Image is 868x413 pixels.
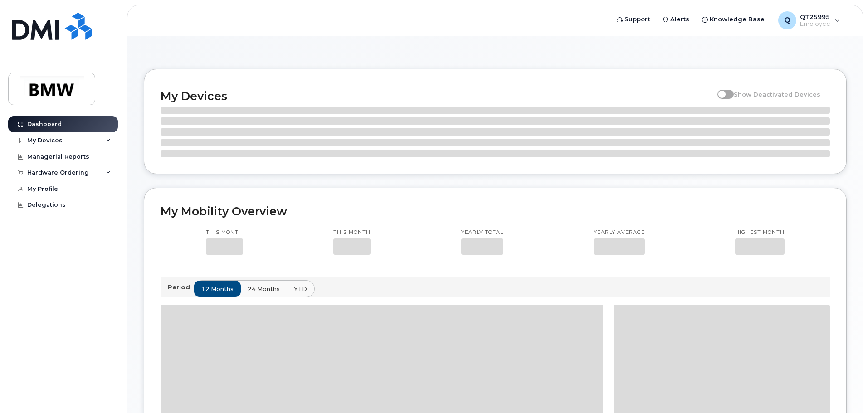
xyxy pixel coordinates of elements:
[248,285,280,293] span: 24 months
[294,285,307,293] span: YTD
[168,283,194,292] p: Period
[461,229,503,236] p: Yearly total
[161,89,713,103] h2: My Devices
[333,229,371,236] p: This month
[161,204,830,218] h2: My Mobility Overview
[206,229,243,236] p: This month
[734,91,820,98] span: Show Deactivated Devices
[717,86,725,93] input: Show Deactivated Devices
[735,229,785,236] p: Highest month
[594,229,645,236] p: Yearly average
